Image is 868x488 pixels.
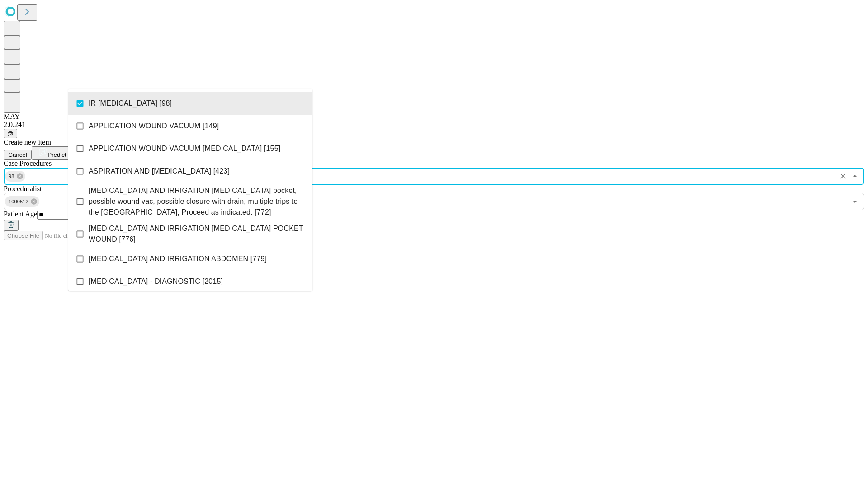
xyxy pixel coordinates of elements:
[89,223,305,245] span: [MEDICAL_DATA] AND IRRIGATION [MEDICAL_DATA] POCKET WOUND [776]
[89,121,219,131] span: APPLICATION WOUND VACUUM [149]
[4,160,52,167] span: Scheduled Procedure
[32,146,73,160] button: Predict
[89,143,280,154] span: APPLICATION WOUND VACUUM [MEDICAL_DATA] [155]
[4,150,32,160] button: Cancel
[4,121,864,129] div: 2.0.241
[89,166,230,177] span: ASPIRATION AND [MEDICAL_DATA] [423]
[5,196,39,207] div: 1000512
[47,151,66,158] span: Predict
[89,276,223,287] span: [MEDICAL_DATA] - DIAGNOSTIC [2015]
[849,195,861,208] button: Open
[4,185,42,192] span: Proceduralist
[5,197,32,207] span: 1000512
[89,185,305,218] span: [MEDICAL_DATA] AND IRRIGATION [MEDICAL_DATA] pocket, possible wound vac, possible closure with dr...
[7,130,14,137] span: @
[4,210,37,218] span: Patient Age
[89,98,172,109] span: IR [MEDICAL_DATA] [98]
[4,138,51,146] span: Create new item
[849,170,861,183] button: Close
[4,129,17,138] button: @
[5,171,18,182] span: 98
[8,151,27,158] span: Cancel
[5,171,25,182] div: 98
[4,113,864,121] div: MAY
[837,170,849,183] button: Clear
[89,253,267,264] span: [MEDICAL_DATA] AND IRRIGATION ABDOMEN [779]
